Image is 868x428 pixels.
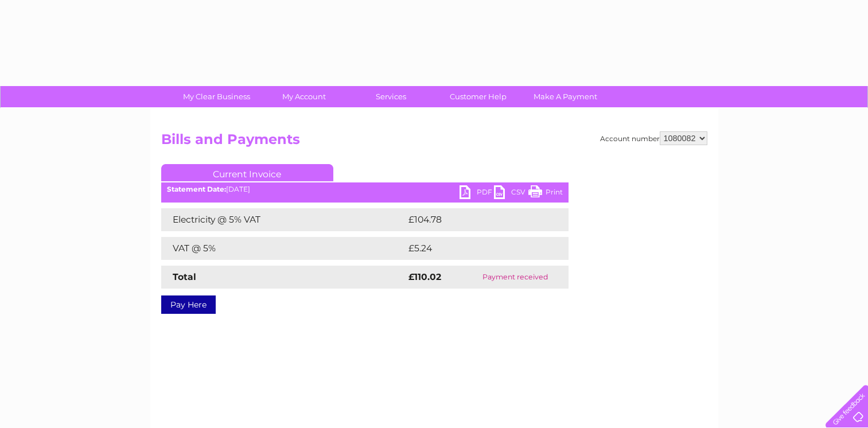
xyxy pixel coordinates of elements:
strong: Total [173,271,196,282]
a: CSV [494,185,528,202]
td: £104.78 [406,208,548,231]
td: VAT @ 5% [161,237,406,260]
td: Electricity @ 5% VAT [161,208,406,231]
strong: £110.02 [408,271,441,282]
td: Payment received [462,266,568,289]
td: £5.24 [406,237,542,260]
a: My Account [256,86,351,107]
a: Print [528,185,563,202]
div: Account number [600,131,707,145]
a: Make A Payment [518,86,613,107]
a: My Clear Business [169,86,264,107]
a: Current Invoice [161,164,333,181]
h2: Bills and Payments [161,131,707,153]
div: [DATE] [161,185,569,193]
a: PDF [460,185,494,202]
a: Customer Help [431,86,526,107]
a: Pay Here [161,295,216,314]
b: Statement Date: [167,185,226,193]
a: Services [344,86,438,107]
